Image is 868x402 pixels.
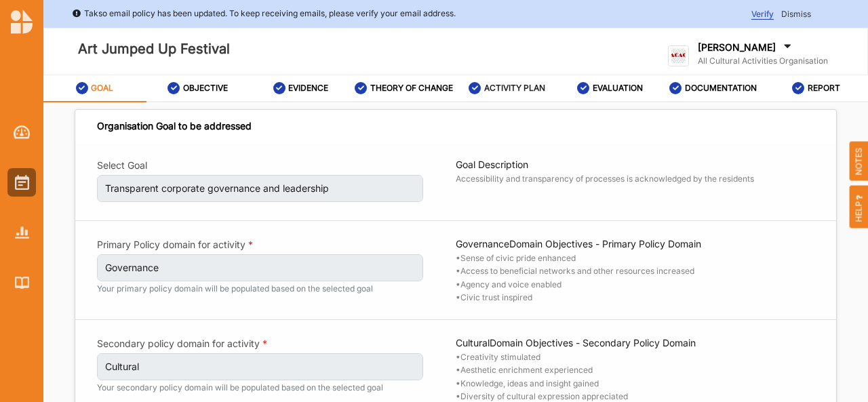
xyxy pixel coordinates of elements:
span: Verify [751,9,774,20]
label: THEORY OF CHANGE [370,83,453,94]
a: Library [7,268,36,297]
div: Takso email policy has been updated. To keep receiving emails, please verify your email address. [72,7,456,20]
label: EVALUATION [593,83,643,94]
span: Dismiss [781,9,811,19]
label: All Cultural Activities Organisation [698,56,828,66]
label: Art Jumped Up Festival [78,38,230,60]
a: Dashboard [7,118,36,146]
label: OBJECTIVE [183,83,228,94]
img: logo [11,9,33,34]
img: Reports [15,226,29,238]
img: logo [668,45,689,66]
label: DOCUMENTATION [685,83,757,94]
label: GOAL [91,83,113,94]
label: [PERSON_NAME] [698,41,776,54]
a: Reports [7,218,36,247]
label: ACTIVITY PLAN [484,83,545,94]
a: Activities [7,168,36,197]
img: Dashboard [14,125,31,139]
div: Organisation Goal to be addressed [97,120,252,132]
label: REPORT [808,83,840,94]
img: Activities [15,175,29,190]
img: Library [15,277,29,288]
label: EVIDENCE [288,83,328,94]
